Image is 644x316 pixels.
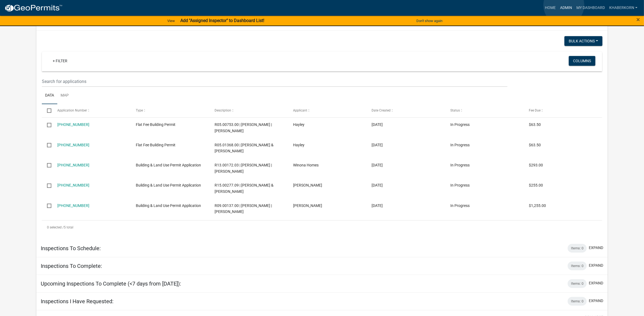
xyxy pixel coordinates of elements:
strong: Add "Assigned Inspector" to Dashboard List! [180,18,264,23]
span: R05.00753.00 | TIMOTHY NORDEAN DISTAD | TAMRA KAY DISTAD [215,122,272,133]
span: Status [450,109,460,112]
a: [PHONE_NUMBER] [57,163,89,167]
span: Flat Fee Building Permit [136,143,175,147]
h5: Inspections To Complete: [41,263,102,269]
div: collapse [36,31,608,240]
button: Bulk Actions [564,36,602,46]
span: $1,255.00 [529,203,546,208]
a: Map [57,87,72,104]
span: Description [215,109,231,112]
a: [PHONE_NUMBER] [57,143,89,147]
span: Date Created [372,109,391,112]
span: 07/23/2025 [372,163,383,167]
div: Items: 0 [568,262,587,270]
span: $255.00 [529,183,543,187]
a: Admin [558,3,574,13]
span: Building & Land Use Permit Application [136,203,201,208]
a: Home [543,3,558,13]
a: My Dashboard [574,3,607,13]
span: Type [136,109,143,112]
div: Items: 0 [568,297,587,306]
span: Fee Due [529,109,541,112]
button: expand [589,245,603,251]
datatable-header-cell: Application Number [52,104,131,117]
span: × [636,16,640,23]
h5: Inspections To Schedule: [41,245,101,252]
a: + Filter [48,56,72,66]
span: Applicant [293,109,307,112]
span: $63.50 [529,143,541,147]
button: expand [589,298,603,304]
a: [PHONE_NUMBER] [57,183,89,187]
datatable-header-cell: Select [42,104,52,117]
span: 01/27/2025 [372,203,383,208]
span: Building & Land Use Permit Application [136,163,201,167]
span: R05.01368.00 | MARK J & DEANNA S PAVELKA [215,143,274,153]
span: Amy Pelowski [293,183,322,187]
span: R15.00277.09 | ERIC M & MICHELLE L HEINS [215,183,274,194]
span: In Progress [450,122,470,127]
button: expand [589,280,603,286]
datatable-header-cell: Date Created [366,104,445,117]
span: In Progress [450,183,470,187]
span: Allie Kuppenbender [293,203,322,208]
span: 0 selected / [47,225,64,229]
button: Close [636,16,640,23]
button: Columns [569,56,595,66]
span: R13.00172.03 | STEVEN L KENNEBECK | THEODORE A KENNEBECK [215,163,272,174]
a: Data [42,87,57,104]
span: 05/16/2025 [372,183,383,187]
span: Hayley [293,143,304,147]
a: khaberkorn [607,3,640,13]
span: Building & Land Use Permit Application [136,183,201,187]
div: Items: 0 [568,279,587,288]
div: 5 total [42,221,602,234]
datatable-header-cell: Type [131,104,209,117]
span: $293.00 [529,163,543,167]
button: Don't show again [414,16,445,25]
datatable-header-cell: Description [209,104,288,117]
a: View [165,16,177,25]
span: 08/13/2025 [372,122,383,127]
span: Winona Homes [293,163,319,167]
span: In Progress [450,203,470,208]
span: R09.00137.00 | LENT,ANTHONY | ALLIE M KUPPENBENDER [215,203,272,214]
h5: Upcoming Inspections To Complete (<7 days from [DATE]): [41,280,181,287]
datatable-header-cell: Status [445,104,524,117]
button: expand [589,263,603,268]
input: Search for applications [42,76,508,87]
datatable-header-cell: Fee Due [524,104,602,117]
h5: Inspections I Have Requested: [41,298,114,305]
span: Flat Fee Building Permit [136,122,175,127]
a: [PHONE_NUMBER] [57,122,89,127]
span: In Progress [450,143,470,147]
span: Hayley [293,122,304,127]
span: Application Number [57,109,87,112]
span: $63.50 [529,122,541,127]
span: 08/07/2025 [372,143,383,147]
div: Items: 0 [568,244,587,253]
datatable-header-cell: Applicant [288,104,366,117]
a: [PHONE_NUMBER] [57,203,89,208]
span: In Progress [450,163,470,167]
